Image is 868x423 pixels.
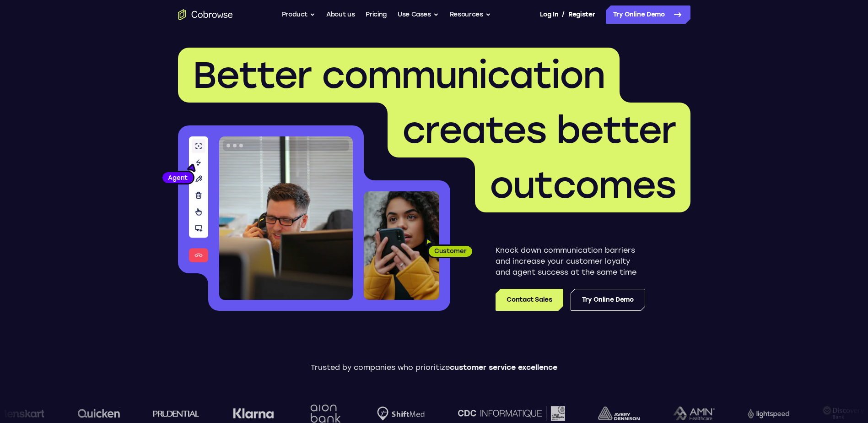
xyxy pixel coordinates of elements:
[496,289,563,311] a: Contact Sales
[228,408,270,419] img: Klarna
[326,5,355,24] a: About us
[594,407,636,420] img: avery-dennison
[744,408,785,418] img: Lightspeed
[398,5,439,24] button: Use Cases
[450,363,557,372] span: customer service excellence
[568,5,595,24] a: Register
[540,5,558,24] a: Log In
[366,5,387,24] a: Pricing
[364,191,439,300] img: A customer holding their phone
[373,407,421,421] img: Shiftmed
[450,5,491,24] button: Resources
[282,5,316,24] button: Product
[402,108,676,152] span: creates better
[219,136,353,300] img: A customer support agent talking on the phone
[193,53,605,97] span: Better communication
[669,407,710,421] img: AMN Healthcare
[571,289,645,311] a: Try Online Demo
[606,5,690,24] a: Try Online Demo
[453,406,561,420] img: CDC Informatique
[490,163,676,207] span: outcomes
[496,245,645,278] p: Knock down communication barriers and increase your customer loyalty and agent success at the sam...
[149,410,195,417] img: prudential
[562,9,565,20] span: /
[178,9,233,20] a: Go to the home page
